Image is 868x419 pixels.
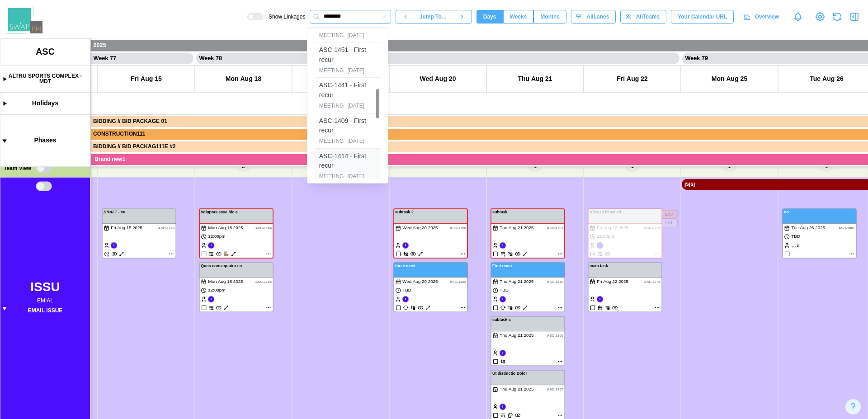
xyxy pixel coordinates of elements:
div: MEETING [319,66,344,75]
div: ASC-1414 - First recur [319,151,376,171]
button: Weeks [503,10,534,24]
div: MEETING [319,102,344,110]
img: Swap PM Logo [6,6,42,33]
div: ASC-1441 - First recur [319,80,376,100]
span: Overview [755,10,779,23]
a: Overview [738,10,786,24]
div: MEETING [319,137,344,146]
span: Your Calendar URL [678,10,727,23]
button: Days [476,10,503,24]
span: Weeks [510,10,527,23]
div: ASC-1409 - First recur [319,116,376,136]
span: Jump To... [420,10,446,23]
div: MEETING [319,172,344,181]
div: [DATE] [347,172,364,181]
button: AllLanes [571,10,616,24]
button: Months [533,10,566,24]
div: MEETING [319,31,344,40]
button: Open Drawer [848,10,861,23]
span: All Teams [636,10,660,23]
button: AllTeams [620,10,666,24]
div: [DATE] [347,66,364,75]
span: Months [540,10,560,23]
a: View Project [814,10,826,23]
span: Days [483,10,496,23]
div: [DATE] [347,102,364,110]
div: [DATE] [347,31,364,40]
div: ASC-1451 - First recur [319,45,376,65]
button: Your Calendar URL [671,10,734,24]
button: Refresh Grid [831,10,844,23]
span: Show Linkages [263,13,305,20]
a: Notifications [790,9,806,24]
div: [DATE] [347,137,364,146]
button: Jump To... [415,10,452,24]
span: All Lanes [586,10,609,23]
